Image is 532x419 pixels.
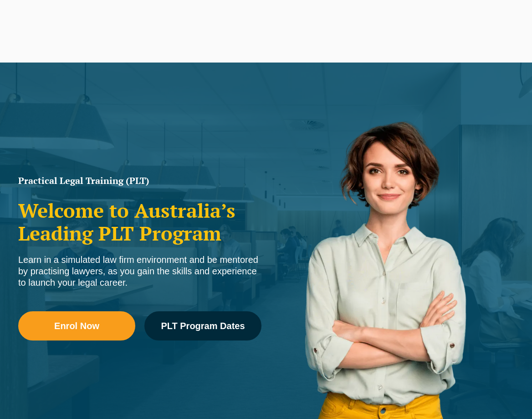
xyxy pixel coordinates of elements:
div: Learn in a simulated law firm environment and be mentored by practising lawyers, as you gain the ... [18,254,261,288]
span: Enrol Now [54,321,99,330]
a: Enrol Now [18,311,135,340]
h2: Welcome to Australia’s Leading PLT Program [18,199,261,245]
h1: Practical Legal Training (PLT) [18,176,261,185]
a: PLT Program Dates [144,311,261,340]
span: PLT Program Dates [161,321,245,330]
